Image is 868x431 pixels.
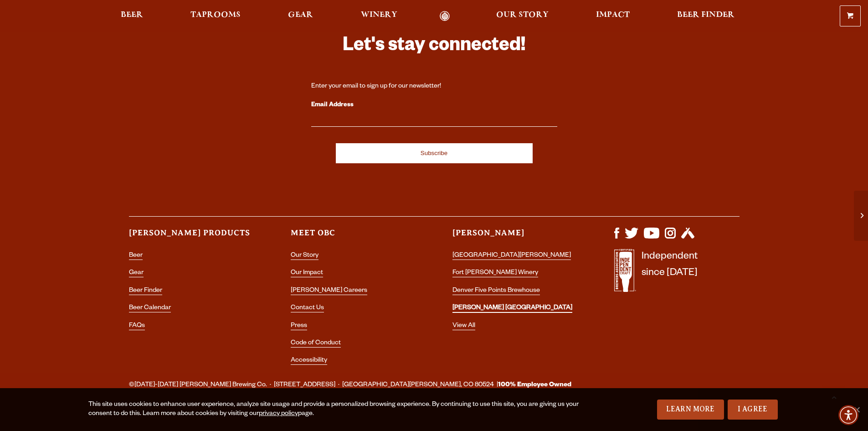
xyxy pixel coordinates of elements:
[129,252,143,260] a: Beer
[452,287,540,295] a: Denver Five Points Brewhouse
[671,11,740,21] a: Beer Finder
[452,252,571,260] a: [GEOGRAPHIC_DATA][PERSON_NAME]
[185,11,247,21] a: Taprooms
[311,99,557,111] label: Email Address
[681,234,694,241] a: Visit us on Untappd
[291,305,324,312] a: Contact Us
[291,287,367,295] a: [PERSON_NAME] Careers
[291,270,323,277] a: Our Impact
[291,340,341,348] a: Code of Conduct
[452,322,475,330] a: View All
[311,82,557,91] div: Enter your email to sign up for our newsletter!
[642,249,698,297] p: Independent since [DATE]
[259,410,298,418] a: privacy policy
[596,11,630,19] span: Impact
[452,270,538,277] a: Fort [PERSON_NAME] Winery
[129,305,171,312] a: Beer Calendar
[129,270,144,277] a: Gear
[88,400,582,419] div: This site uses cookies to enhance user experience, analyze site usage and provide a personalized ...
[728,400,778,420] a: I Agree
[291,357,327,365] a: Accessibility
[822,385,845,408] a: Scroll to top
[490,11,555,21] a: Our Story
[291,252,318,260] a: Our Story
[129,322,145,330] a: FAQs
[129,228,254,246] h3: [PERSON_NAME] Products
[288,11,313,19] span: Gear
[355,11,403,21] a: Winery
[282,11,319,21] a: Gear
[291,322,307,330] a: Press
[590,11,636,21] a: Impact
[644,234,659,241] a: Visit us on YouTube
[361,11,397,19] span: Winery
[614,234,619,241] a: Visit us on Facebook
[665,234,676,241] a: Visit us on Instagram
[452,228,578,246] h3: [PERSON_NAME]
[291,228,416,246] h3: Meet OBC
[115,11,149,21] a: Beer
[496,11,549,19] span: Our Story
[190,11,241,19] span: Taprooms
[129,287,162,295] a: Beer Finder
[677,11,734,19] span: Beer Finder
[336,143,533,163] input: Subscribe
[129,379,571,391] span: ©[DATE]-[DATE] [PERSON_NAME] Brewing Co. · [STREET_ADDRESS] · [GEOGRAPHIC_DATA][PERSON_NAME], CO ...
[311,34,557,61] h3: Let's stay connected!
[625,234,638,241] a: Visit us on X (formerly Twitter)
[121,11,143,19] span: Beer
[838,405,858,425] div: Accessibility Menu
[452,305,572,313] a: [PERSON_NAME] [GEOGRAPHIC_DATA]
[428,11,462,21] a: Odell Home
[657,400,724,420] a: Learn More
[498,382,571,389] strong: 100% Employee Owned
